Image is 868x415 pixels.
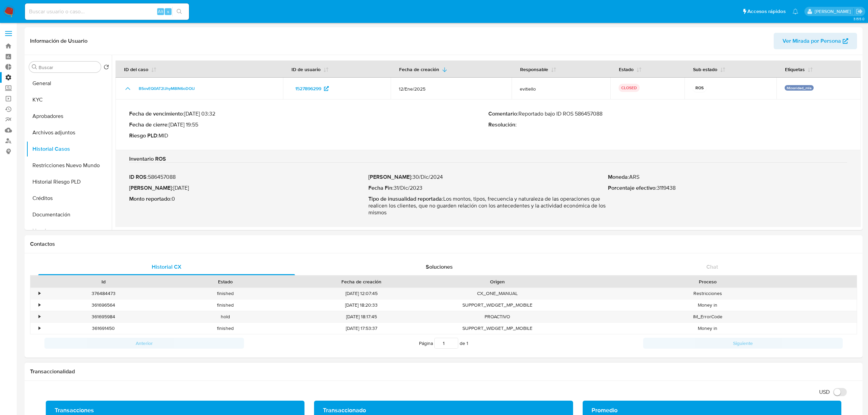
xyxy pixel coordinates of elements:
[44,338,244,349] button: Anterior
[441,278,554,285] div: Origen
[164,311,286,322] div: hold
[856,8,863,15] a: Salir
[436,323,558,334] div: SUPPORT_WIDGET_MP_MOBILE
[286,299,436,311] div: [DATE] 18:20:33
[39,302,40,308] div: •
[42,323,164,334] div: 361691450
[286,288,436,299] div: [DATE] 12:07:45
[25,7,189,16] input: Buscar usuario o caso...
[30,38,87,44] h1: Información de Usuario
[466,340,468,347] span: 1
[42,311,164,322] div: 361695984
[436,311,558,322] div: PROACTIVO
[104,64,109,72] button: Volver al orden por defecto
[32,64,37,70] button: Buscar
[558,323,857,334] div: Money in
[558,311,857,322] div: IM_ErrorCode
[158,8,163,15] span: Alt
[39,64,98,70] input: Buscar
[26,141,112,157] button: Historial Casos
[39,313,40,320] div: •
[26,108,112,124] button: Aprobadores
[26,174,112,190] button: Historial Riesgo PLD
[39,290,40,297] div: •
[26,124,112,141] button: Archivos adjuntos
[172,7,186,16] button: search-icon
[47,278,160,285] div: Id
[26,190,112,206] button: Créditos
[558,299,857,311] div: Money in
[167,8,169,15] span: s
[26,157,112,174] button: Restricciones Nuevo Mundo
[774,33,857,49] button: Ver Mirada por Persona
[706,263,718,271] span: Chat
[30,368,857,375] h1: Transaccionalidad
[286,311,436,322] div: [DATE] 18:17:45
[783,33,841,49] span: Ver Mirada por Persona
[169,278,282,285] div: Estado
[436,299,558,311] div: SUPPORT_WIDGET_MP_MOBILE
[26,223,112,239] button: Lista Interna
[42,299,164,311] div: 361696564
[419,338,468,349] span: Página de
[164,299,286,311] div: finished
[164,288,286,299] div: finished
[563,278,852,285] div: Proceso
[26,92,112,108] button: KYC
[30,241,857,247] h1: Contactos
[39,325,40,332] div: •
[152,263,181,271] span: Historial CX
[643,338,843,349] button: Siguiente
[164,323,286,334] div: finished
[558,288,857,299] div: Restricciones
[42,288,164,299] div: 376484473
[291,278,432,285] div: Fecha de creación
[26,206,112,223] button: Documentación
[747,8,786,15] span: Accesos rápidos
[426,263,453,271] span: Soluciones
[26,75,112,92] button: General
[792,9,798,14] a: Notificaciones
[436,288,558,299] div: CX_ONE_MANUAL
[815,8,853,15] p: ludmila.lanatti@mercadolibre.com
[286,323,436,334] div: [DATE] 17:53:37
